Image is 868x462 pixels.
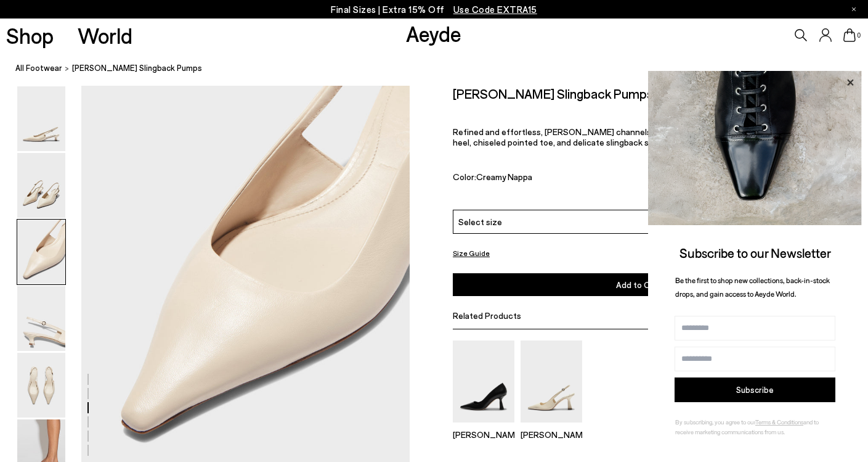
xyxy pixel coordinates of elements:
[458,215,502,228] span: Select size
[521,414,582,440] a: Fernanda Slingback Pumps [PERSON_NAME]
[476,171,532,182] span: Creamy Nappa
[856,32,862,39] span: 0
[675,377,835,402] button: Subscribe
[616,279,662,290] span: Add to Cart
[406,20,461,46] a: Aeyde
[453,340,514,423] img: Zandra Pointed Pumps
[331,2,537,17] p: Final Sizes | Extra 15% Off
[453,414,514,440] a: Zandra Pointed Pumps [PERSON_NAME]
[17,286,65,351] img: Catrina Slingback Pumps - Image 4
[521,340,582,423] img: Fernanda Slingback Pumps
[17,220,65,284] img: Catrina Slingback Pumps - Image 3
[72,62,202,75] span: [PERSON_NAME] Slingback Pumps
[17,86,65,151] img: Catrina Slingback Pumps - Image 1
[521,429,582,440] p: [PERSON_NAME]
[17,153,65,218] img: Catrina Slingback Pumps - Image 2
[648,71,862,225] img: ca3f721fb6ff708a270709c41d776025.jpg
[453,4,537,15] span: Navigate to /collections/ss25-final-sizes
[15,62,62,75] a: All Footwear
[453,126,809,147] span: Refined and effortless, [PERSON_NAME] channels wearable elegance with a tapered kitten heel, chis...
[15,52,868,86] nav: breadcrumb
[675,418,755,426] span: By subscribing, you agree to our
[755,418,803,426] a: Terms & Conditions
[453,86,653,101] h2: [PERSON_NAME] Slingback Pumps
[453,429,514,440] p: [PERSON_NAME]
[843,28,856,42] a: 0
[6,25,54,46] a: Shop
[453,273,825,296] button: Add to Cart
[17,353,65,418] img: Catrina Slingback Pumps - Image 5
[453,171,643,186] div: Color:
[453,245,490,261] button: Size Guide
[675,276,830,299] span: Be the first to shop new collections, back-in-stock drops, and gain access to Aeyde World.
[679,245,831,260] span: Subscribe to our Newsletter
[78,25,132,46] a: World
[453,310,521,321] span: Related Products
